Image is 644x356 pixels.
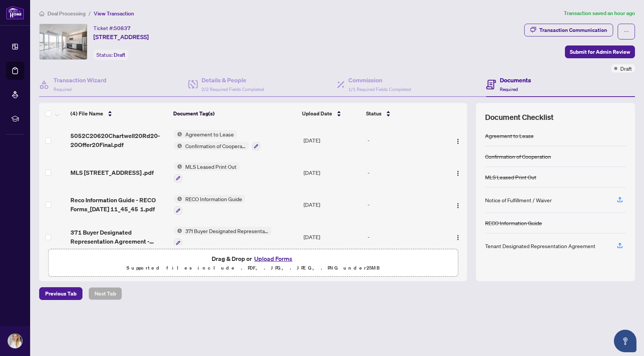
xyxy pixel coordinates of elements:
span: View Transaction [94,10,134,17]
th: Upload Date [299,103,363,124]
button: Transaction Communication [524,24,613,36]
div: Confirmation of Cooperation [485,152,551,161]
span: 5052C20620Chartwell20Rd20-20Offer20Final.pdf [70,131,168,149]
div: Tenant Designated Representation Agreement [485,242,595,250]
button: Upload Forms [252,254,295,264]
td: [DATE] [301,221,365,253]
img: Logo [455,235,461,241]
th: Document Tag(s) [170,103,299,124]
img: logo [6,6,24,20]
span: Upload Date [302,109,332,118]
h4: Commission [348,76,411,85]
button: Logo [452,134,464,146]
img: Logo [455,138,461,144]
td: [DATE] [301,124,365,156]
img: Status Icon [174,162,182,171]
span: MLS [STREET_ADDRESS] .pdf [70,168,154,177]
span: 371 Buyer Designated Representation Agreement - Authority for Purchase or Lease [182,227,272,235]
button: Logo [452,231,464,243]
span: Agreement to Lease [182,130,237,138]
th: Status [363,103,443,124]
img: Logo [455,203,461,209]
img: Status Icon [174,142,182,150]
span: Confirmation of Cooperation [182,142,249,150]
h4: Documents [500,76,531,85]
button: Status IconMLS Leased Print Out [174,162,240,183]
span: MLS Leased Print Out [182,162,240,171]
img: Status Icon [174,195,182,203]
div: - [368,233,442,241]
article: Transaction saved an hour ago [564,9,635,18]
div: RECO Information Guide [485,219,542,227]
span: Required [500,86,518,92]
span: Draft [620,64,632,73]
span: ellipsis [624,29,629,34]
p: Supported files include .PDF, .JPG, .JPEG, .PNG under 25 MB [53,264,453,273]
span: 371 Buyer Designated Representation Agreement - PropTx-[PERSON_NAME] TRREB _ CLAR _ LSTAR_[DATE] ... [70,228,168,246]
h4: Details & People [201,76,264,85]
button: Status IconAgreement to LeaseStatus IconConfirmation of Cooperation [174,130,260,150]
button: Open asap [614,330,636,352]
div: Notice of Fulfillment / Waiver [485,196,552,204]
button: Submit for Admin Review [565,45,635,58]
div: - [368,136,442,144]
span: (4) File Name [70,109,103,118]
button: Logo [452,198,464,211]
button: Next Tab [89,287,122,300]
span: Status [366,109,382,118]
span: RECO Information Guide [182,195,245,203]
div: - [368,200,442,209]
span: [STREET_ADDRESS] [93,32,149,41]
button: Status Icon371 Buyer Designated Representation Agreement - Authority for Purchase or Lease [174,227,272,247]
span: 50837 [114,25,131,32]
div: Transaction Communication [539,24,607,36]
img: Profile Icon [8,334,22,348]
span: Document Checklist [485,112,554,123]
span: 1/1 Required Fields Completed [348,86,411,92]
td: [DATE] [301,189,365,221]
span: Drag & Drop or [212,254,295,264]
img: Status Icon [174,130,182,138]
img: Logo [455,170,461,176]
div: MLS Leased Print Out [485,173,536,181]
span: Deal Processing [47,10,85,17]
button: Status IconRECO Information Guide [174,195,245,215]
div: Ticket #: [93,24,131,32]
div: Agreement to Lease [485,132,534,140]
td: [DATE] [301,156,365,189]
div: Status: [93,50,128,60]
li: / [89,9,91,18]
button: Previous Tab [39,287,82,300]
th: (4) File Name [67,103,171,124]
span: Submit for Admin Review [570,46,630,58]
img: IMG-W12214540_1.jpg [40,24,87,59]
span: Required [53,86,72,92]
img: Status Icon [174,227,182,235]
span: home [39,11,44,16]
span: 2/2 Required Fields Completed [201,86,264,92]
h4: Transaction Wizard [53,76,107,85]
button: Logo [452,167,464,179]
span: Previous Tab [45,288,76,300]
span: Reco Information Guide - RECO Forms_[DATE] 11_45_45 1.pdf [70,195,168,214]
span: Draft [114,52,125,58]
div: - [368,168,442,177]
span: Drag & Drop orUpload FormsSupported files include .PDF, .JPG, .JPEG, .PNG under25MB [49,249,458,277]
